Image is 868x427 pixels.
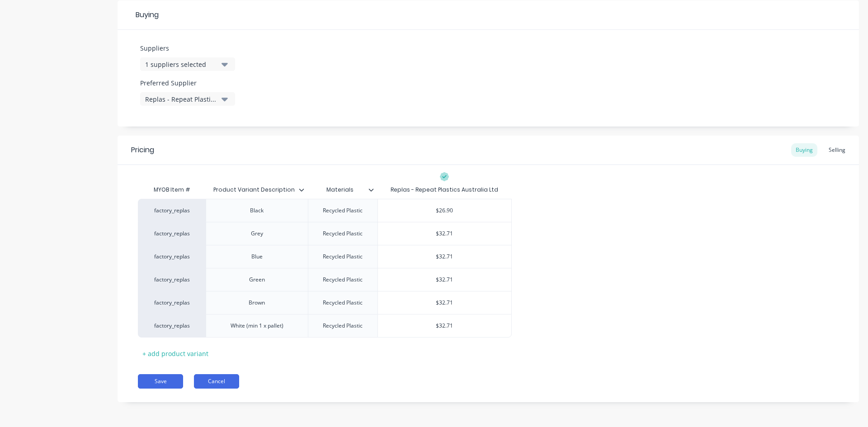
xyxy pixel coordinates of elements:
div: Blue [234,251,279,263]
div: factory_replas [147,276,197,284]
label: Preferred Supplier [140,78,235,88]
div: factory_replas [147,253,197,261]
div: Materials [308,181,377,199]
div: Selling [824,143,850,157]
div: Brown [234,297,279,309]
div: MYOB Item # [138,181,206,199]
div: Materials [308,178,372,201]
div: Green [234,274,279,286]
div: factory_replas [147,230,197,238]
div: Replas - Repeat Plastics Australia Ltd [145,94,217,104]
div: Black [234,205,279,216]
div: factory_replas [147,322,197,330]
div: Recycled Plastic [316,320,370,332]
div: factory_replasGreenRecycled Plastic$32.71 [138,268,512,291]
button: Cancel [194,374,239,389]
div: factory_replasBlueRecycled Plastic$32.71 [138,245,512,268]
div: factory_replas [147,206,197,215]
button: Replas - Repeat Plastics Australia Ltd [140,92,235,106]
div: $32.71 [378,291,511,314]
button: 1 suppliers selected [140,57,235,71]
button: Save [138,374,183,389]
div: White (min 1 x pallet) [223,320,291,332]
div: $32.71 [378,314,511,337]
div: factory_replasBlackRecycled Plastic$26.90 [138,199,512,222]
div: 1 suppliers selected [145,60,217,69]
div: $26.90 [378,199,511,222]
div: Grey [234,228,279,239]
label: Suppliers [140,43,235,53]
div: Replas - Repeat Plastics Australia Ltd [391,186,498,194]
div: Recycled Plastic [316,228,370,239]
div: Recycled Plastic [316,297,370,309]
div: Recycled Plastic [316,205,370,216]
div: + add product variant [138,347,213,361]
div: factory_replas [147,299,197,307]
div: Product Variant Description [206,178,302,201]
div: Recycled Plastic [316,251,370,263]
div: $32.71 [378,222,511,245]
div: Pricing [131,145,154,155]
div: Product Variant Description [206,181,308,199]
div: $32.71 [378,268,511,291]
div: $32.71 [378,245,511,268]
div: factory_replasGreyRecycled Plastic$32.71 [138,222,512,245]
div: Buying [791,143,817,157]
div: factory_replasBrownRecycled Plastic$32.71 [138,291,512,314]
div: Recycled Plastic [316,274,370,286]
div: Buying [118,0,859,30]
div: factory_replasWhite (min 1 x pallet)Recycled Plastic$32.71 [138,314,512,338]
